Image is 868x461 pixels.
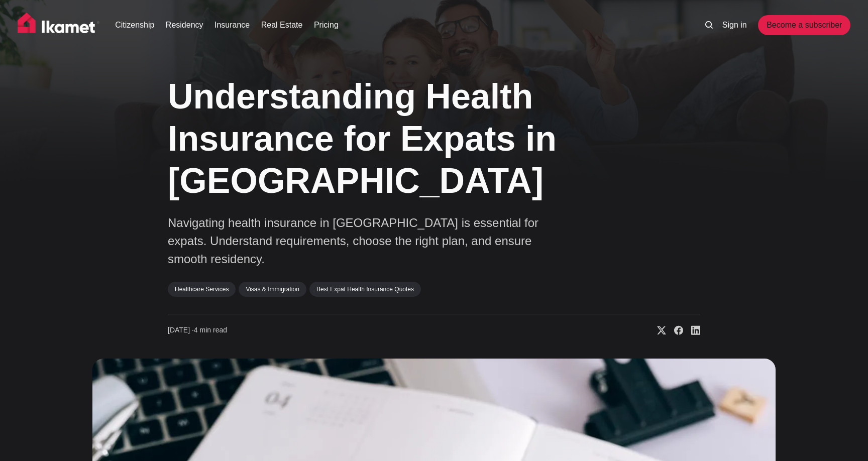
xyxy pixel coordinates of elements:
[314,19,339,31] a: Pricing
[18,13,100,38] img: Ikamet home
[168,282,236,297] a: Healthcare Services
[115,19,154,31] a: Citizenship
[649,325,666,335] a: Share on X
[683,325,700,335] a: Share on Linkedin
[758,15,850,35] a: Become a subscriber
[239,282,306,297] a: Visas & Immigration
[722,19,747,31] a: Sign in
[168,326,194,334] span: [DATE] ∙
[168,325,227,335] time: 4 min read
[166,19,203,31] a: Residency
[309,282,421,297] a: Best Expat Health Insurance Quotes
[214,19,250,31] a: Insurance
[168,75,600,202] h1: Understanding Health Insurance for Expats in [GEOGRAPHIC_DATA]
[666,325,683,335] a: Share on Facebook
[261,19,303,31] a: Real Estate
[168,214,570,268] p: Navigating health insurance in [GEOGRAPHIC_DATA] is essential for expats. Understand requirements...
